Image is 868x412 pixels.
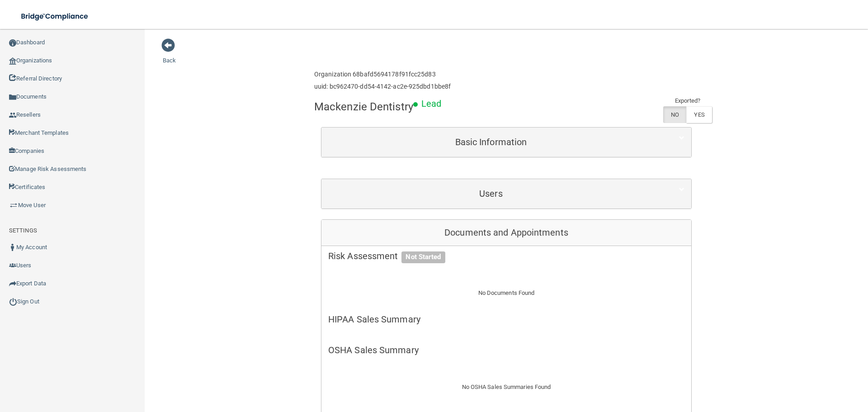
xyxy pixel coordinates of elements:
[14,7,97,26] img: bridge_compliance_login_screen.278c3ca4.svg
[9,262,16,269] img: icon-users.e205127d.png
[328,314,684,324] h5: HIPAA Sales Summary
[686,106,712,123] label: YES
[314,101,413,113] h4: Mackenzie Dentistry
[321,220,691,246] div: Documents and Appointments
[663,95,712,106] td: Exported?
[9,94,16,101] img: icon-documents.8dae5593.png
[314,71,451,78] h6: Organization 68bafd5694178f91fcc25d83
[163,46,176,64] a: Back
[663,106,686,123] label: NO
[328,137,654,147] h5: Basic Information
[9,39,16,47] img: ic_dashboard_dark.d01f4a41.png
[401,251,445,263] span: Not Started
[328,184,684,204] a: Users
[314,83,451,90] h6: uuid: bc962470-dd54-4142-ac2e-925dbd1bbe8f
[328,345,684,355] h5: OSHA Sales Summary
[321,371,691,403] div: No OSHA Sales Summaries Found
[9,201,18,210] img: briefcase.64adab9b.png
[328,189,654,199] h5: Users
[9,57,16,65] img: organization-icon.f8decf85.png
[328,251,684,261] h5: Risk Assessment
[321,277,691,309] div: No Documents Found
[421,95,441,112] p: Lead
[9,298,17,306] img: ic_power_dark.7ecde6b1.png
[9,225,37,236] label: SETTINGS
[712,348,857,384] iframe: Drift Widget Chat Controller
[9,244,16,251] img: ic_user_dark.df1a06c3.png
[9,112,16,119] img: ic_reseller.de258add.png
[328,132,684,152] a: Basic Information
[9,280,16,287] img: icon-export.b9366987.png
